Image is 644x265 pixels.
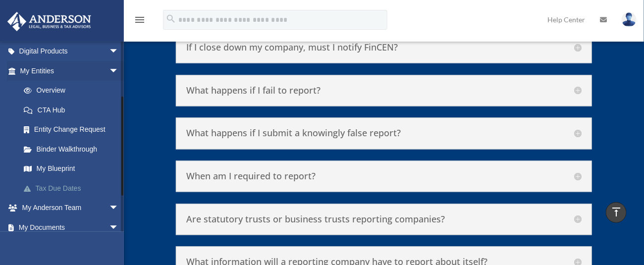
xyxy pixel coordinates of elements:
[14,81,134,101] a: Overview
[610,206,622,218] i: vertical_align_top
[186,128,582,139] h5: What happens if I submit a knowingly false report?
[7,198,134,218] a: My Anderson Teamarrow_drop_down
[4,12,94,31] img: Anderson Advisors Platinum Portal
[186,214,582,225] h5: Are statutory trusts or business trusts reporting companies?
[622,12,637,27] img: User Pic
[186,86,582,97] h5: What happens if I fail to report?
[134,14,146,26] i: menu
[109,217,129,238] span: arrow_drop_down
[14,120,134,140] a: Entity Change Request
[109,198,129,218] span: arrow_drop_down
[109,42,129,62] span: arrow_drop_down
[7,217,134,237] a: My Documentsarrow_drop_down
[165,13,176,24] i: search
[7,61,134,81] a: My Entitiesarrow_drop_down
[7,42,134,61] a: Digital Productsarrow_drop_down
[14,139,134,159] a: Binder Walkthrough
[606,202,627,223] a: vertical_align_top
[14,100,129,120] a: CTA Hub
[14,178,134,198] a: Tax Due Dates
[186,43,582,53] h5: If I close down my company, must I notify FinCEN?
[109,61,129,81] span: arrow_drop_down
[186,171,582,182] h5: When am I required to report?
[134,17,146,26] a: menu
[14,159,134,179] a: My Blueprint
